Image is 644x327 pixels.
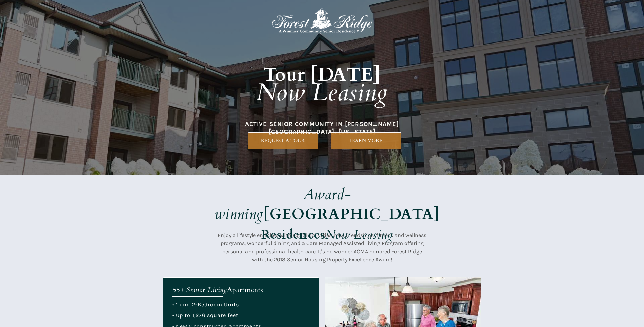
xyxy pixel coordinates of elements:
strong: [GEOGRAPHIC_DATA] [263,204,440,224]
span: REQUEST A TOUR [248,138,318,143]
strong: Residences [261,226,325,243]
strong: Tour [DATE] [263,62,381,87]
em: Award-winning [215,184,351,224]
span: ACTIVE SENIOR COMMUNITY IN [PERSON_NAME][GEOGRAPHIC_DATA], [US_STATE] [245,120,399,135]
span: Apartments [227,285,263,294]
em: Now Leasing [325,226,393,243]
a: REQUEST A TOUR [248,132,318,149]
em: 55+ Senior Living [172,285,227,294]
span: • Up to 1,276 square feet [172,312,238,319]
span: • 1 and 2-Bedroom Units [172,301,239,308]
span: LEARN MORE [331,138,401,143]
a: LEARN MORE [331,132,401,149]
em: Now Leasing [256,76,388,109]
